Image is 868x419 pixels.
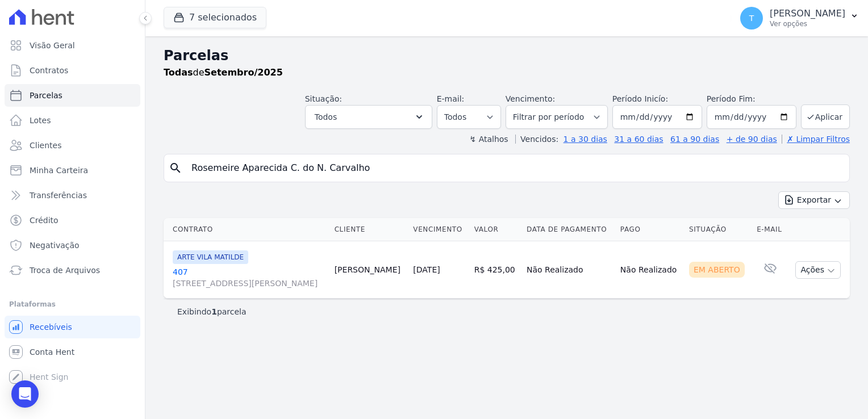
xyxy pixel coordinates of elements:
[330,241,409,299] td: [PERSON_NAME]
[470,218,522,241] th: Valor
[5,209,140,232] a: Crédito
[173,266,325,289] a: 407[STREET_ADDRESS][PERSON_NAME]
[5,84,140,107] a: Parcelas
[564,135,607,144] a: 1 a 30 dias
[305,94,342,103] label: Situação:
[173,250,248,264] span: ARTE VILA MATILDE
[30,265,100,276] span: Troca de Arquivos
[30,165,88,176] span: Minha Carteira
[11,380,39,408] div: Open Intercom Messenger
[670,135,719,144] a: 61 a 90 dias
[164,67,193,78] strong: Todas
[30,321,72,333] span: Recebíveis
[469,135,508,144] label: ↯ Atalhos
[614,135,663,144] a: 31 a 60 dias
[30,90,62,101] span: Parcelas
[305,105,432,129] button: Todos
[5,109,140,132] a: Lotes
[752,218,788,241] th: E-mail
[5,34,140,57] a: Visão Geral
[801,104,850,129] button: Aplicar
[330,218,409,241] th: Cliente
[5,134,140,157] a: Clientes
[731,2,868,34] button: T [PERSON_NAME] Ver opções
[515,135,558,144] label: Vencidos:
[470,241,522,299] td: R$ 425,00
[315,110,337,124] span: Todos
[413,265,440,274] a: [DATE]
[616,218,685,241] th: Pago
[770,19,845,28] p: Ver opções
[164,7,266,28] button: 7 selecionados
[782,135,850,144] a: ✗ Limpar Filtros
[5,159,140,182] a: Minha Carteira
[778,191,850,209] button: Exportar
[30,65,68,76] span: Contratos
[707,93,796,105] label: Período Fim:
[30,40,75,51] span: Visão Geral
[749,14,754,22] span: T
[185,157,845,179] input: Buscar por nome do lote ou do cliente
[30,140,61,151] span: Clientes
[30,115,51,126] span: Lotes
[437,94,465,103] label: E-mail:
[5,316,140,338] a: Recebíveis
[169,161,182,175] i: search
[173,278,325,289] span: [STREET_ADDRESS][PERSON_NAME]
[408,218,469,241] th: Vencimento
[164,66,283,79] p: de
[612,94,668,103] label: Período Inicío:
[164,218,330,241] th: Contrato
[30,346,74,358] span: Conta Hent
[9,298,136,311] div: Plataformas
[164,45,850,66] h2: Parcelas
[795,261,841,279] button: Ações
[30,240,80,251] span: Negativação
[211,307,217,316] b: 1
[5,184,140,207] a: Transferências
[5,59,140,82] a: Contratos
[689,262,745,278] div: Em Aberto
[205,67,283,78] strong: Setembro/2025
[522,218,616,241] th: Data de Pagamento
[727,135,777,144] a: + de 90 dias
[5,341,140,363] a: Conta Hent
[30,190,87,201] span: Transferências
[770,8,845,19] p: [PERSON_NAME]
[522,241,616,299] td: Não Realizado
[177,306,247,317] p: Exibindo parcela
[685,218,752,241] th: Situação
[506,94,555,103] label: Vencimento:
[30,215,59,226] span: Crédito
[5,234,140,257] a: Negativação
[616,241,685,299] td: Não Realizado
[5,259,140,282] a: Troca de Arquivos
